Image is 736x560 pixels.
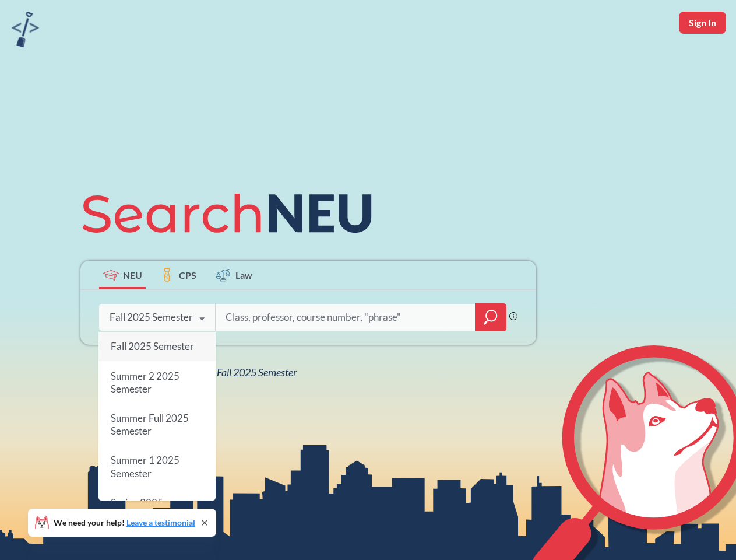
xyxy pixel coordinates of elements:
span: CPS [179,268,196,282]
span: Summer 1 2025 Semester [111,454,179,480]
span: We need your help! [54,519,195,527]
div: Fall 2025 Semester [110,311,193,324]
div: magnifying glass [475,303,506,331]
span: Spring 2025 Semester [111,496,163,521]
span: Law [235,268,252,282]
img: sandbox logo [12,12,39,47]
span: NEU [123,268,142,282]
span: Summer Full 2025 Semester [111,412,189,437]
svg: magnifying glass [484,309,498,325]
span: Summer 2 2025 Semester [111,370,179,395]
span: NEU Fall 2025 Semester [195,366,297,379]
button: Sign In [679,12,726,34]
a: Leave a testimonial [126,517,195,527]
input: Class, professor, course number, "phrase" [224,305,467,330]
a: sandbox logo [12,12,39,51]
span: Fall 2025 Semester [111,340,194,352]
